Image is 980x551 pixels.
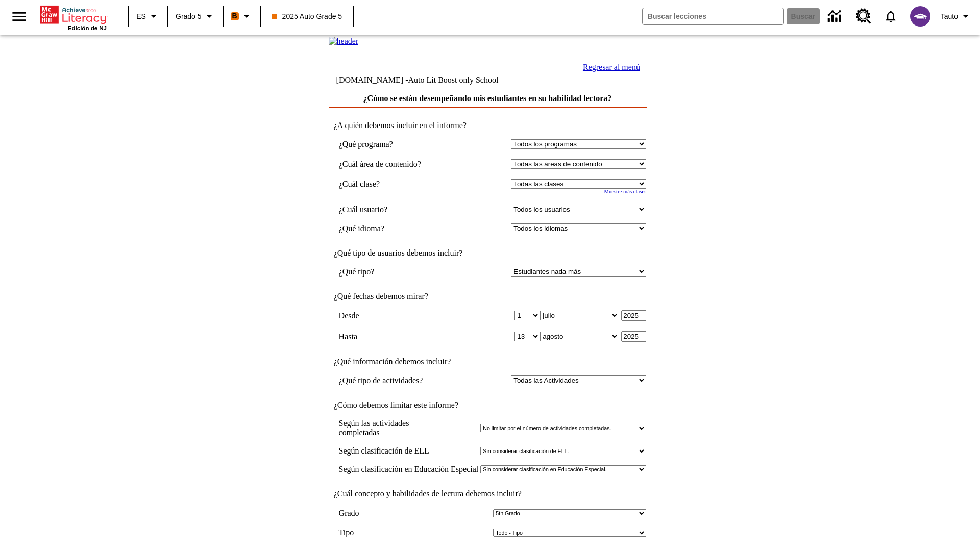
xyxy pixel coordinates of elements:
td: ¿Qué información debemos incluir? [329,357,647,366]
td: ¿Qué tipo de usuarios debemos incluir? [329,248,647,258]
td: ¿Cuál concepto y habilidades de lectura debemos incluir? [329,489,647,498]
button: Grado: Grado 5, Elige un grado [171,7,219,26]
span: Tauto [941,11,958,22]
span: Grado 5 [176,11,202,22]
img: avatar image [910,6,930,27]
td: Desde [339,310,454,321]
span: ES [136,11,146,22]
td: ¿Qué fechas debemos mirar? [329,292,647,301]
input: Buscar campo [643,8,783,24]
td: ¿Cuál clase? [339,179,454,189]
span: B [232,10,237,22]
td: Según clasificación de ELL [339,446,479,456]
button: Lenguaje: ES, Selecciona un idioma [132,7,164,26]
a: Notificaciones [877,3,904,30]
a: Regresar al menú [583,63,640,71]
nobr: ¿Cuál área de contenido? [339,160,421,168]
button: Boost El color de la clase es anaranjado. Cambiar el color de la clase. [227,7,257,26]
td: ¿Cómo debemos limitar este informe? [329,400,647,410]
a: ¿Cómo se están desempeñando mis estudiantes en su habilidad lectora? [363,94,612,103]
td: Tipo [339,528,366,537]
span: Edición de NJ [68,25,107,31]
nobr: Auto Lit Boost only School [408,76,498,84]
td: ¿A quién debemos incluir en el informe? [329,121,647,130]
img: header [329,37,359,46]
td: ¿Qué programa? [339,139,454,149]
td: Grado [339,509,375,518]
td: Según clasificación en Educación Especial [339,465,479,474]
a: Centro de información [822,3,850,31]
td: Hasta [339,331,454,342]
button: Escoja un nuevo avatar [904,3,937,30]
button: Abrir el menú lateral [4,2,34,32]
td: ¿Cuál usuario? [339,205,454,214]
td: ¿Qué tipo? [339,267,454,277]
span: 2025 Auto Grade 5 [272,11,342,22]
td: [DOMAIN_NAME] - [336,76,523,85]
div: Portada [40,4,107,31]
a: Centro de recursos, Se abrirá en una pestaña nueva. [850,3,877,30]
td: ¿Qué tipo de actividades? [339,375,454,385]
td: ¿Qué idioma? [339,223,454,233]
button: Perfil/Configuración [937,7,976,26]
td: Según las actividades completadas [339,419,479,437]
a: Muestre más clases [604,189,646,194]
